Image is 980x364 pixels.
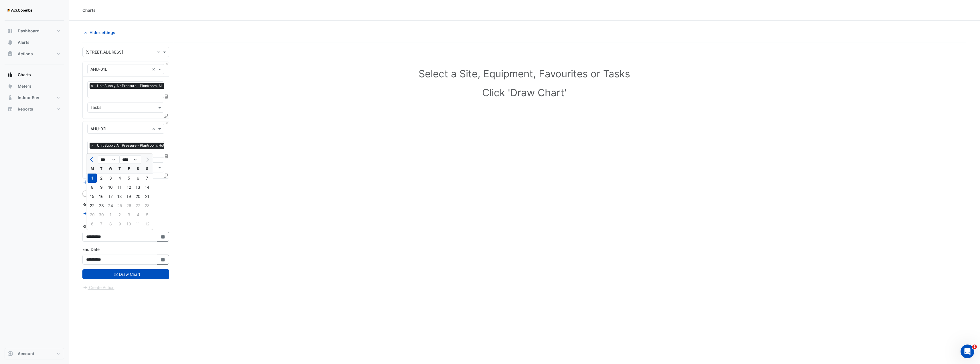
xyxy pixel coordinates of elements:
[97,174,106,183] div: 2
[165,62,169,66] button: Close
[96,83,175,89] span: Unit Supply Air Pressure - Plantroom, AHU-01L
[97,201,106,210] div: 23
[18,351,34,357] span: Account
[133,192,142,201] div: 20
[90,104,101,112] div: Tasks
[88,201,97,210] div: 22
[97,183,106,192] div: 9
[142,192,152,201] div: 21
[124,192,133,201] div: 19
[142,183,152,192] div: 14
[142,183,152,192] div: Sunday, September 14, 2025
[5,69,64,80] button: Charts
[133,192,142,201] div: Saturday, September 20, 2025
[115,192,124,201] div: 18
[18,95,39,101] span: Indoor Env
[7,5,33,16] img: Company Logo
[164,154,169,159] span: Choose Function
[82,201,112,207] label: Reference Lines
[5,103,64,115] button: Reports
[96,143,175,148] span: Unit Supply Air Pressure - Plantroom, Hot Deck
[106,174,115,183] div: 3
[97,201,106,210] div: Tuesday, September 23, 2025
[7,83,13,89] app-icon: Meters
[115,174,124,183] div: Thursday, September 4, 2025
[106,192,115,201] div: 17
[106,201,115,210] div: 24
[90,83,95,89] span: ×
[106,164,115,173] div: W
[115,164,124,173] div: T
[133,174,142,183] div: 6
[124,174,133,183] div: Friday, September 5, 2025
[5,80,64,92] button: Meters
[7,28,13,34] app-icon: Dashboard
[106,201,115,210] div: Wednesday, September 24, 2025
[142,174,152,183] div: Sunday, September 7, 2025
[82,179,117,185] button: Add Equipment
[95,86,954,99] h1: Click 'Draw Chart'
[97,183,106,192] div: Tuesday, September 9, 2025
[115,183,124,192] div: 11
[133,174,142,183] div: Saturday, September 6, 2025
[124,183,133,192] div: 12
[142,164,152,173] div: S
[90,29,115,36] span: Hide settings
[164,113,168,118] span: Clone Favourites and Tasks from this Equipment to other Equipment
[97,164,106,173] div: T
[152,126,157,132] span: Clear
[18,83,31,89] span: Meters
[124,164,133,173] div: F
[133,183,142,192] div: 13
[106,183,115,192] div: 10
[95,68,954,80] h1: Select a Site, Equipment, Favourites or Tasks
[5,48,64,60] button: Actions
[164,94,169,99] span: Choose Function
[82,269,169,279] button: Draw Chart
[88,192,97,201] div: Monday, September 15, 2025
[124,183,133,192] div: Friday, September 12, 2025
[133,183,142,192] div: Saturday, September 13, 2025
[5,37,64,48] button: Alerts
[157,49,162,55] span: Clear
[115,192,124,201] div: Thursday, September 18, 2025
[88,201,97,210] div: Monday, September 22, 2025
[115,183,124,192] div: Thursday, September 11, 2025
[142,192,152,201] div: Sunday, September 21, 2025
[88,174,97,183] div: 1
[972,345,977,349] span: 1
[7,72,13,78] app-icon: Charts
[165,121,169,125] button: Close
[18,106,33,112] span: Reports
[98,155,120,164] select: Select month
[88,183,97,192] div: 8
[82,246,100,252] label: End Date
[88,183,97,192] div: Monday, September 8, 2025
[82,223,102,229] label: Start Date
[97,192,106,201] div: Tuesday, September 16, 2025
[152,66,157,72] span: Clear
[106,183,115,192] div: Wednesday, September 10, 2025
[97,192,106,201] div: 16
[82,27,119,38] button: Hide settings
[5,25,64,37] button: Dashboard
[90,143,95,148] span: ×
[115,174,124,183] div: 4
[82,210,125,217] button: Add Reference Line
[18,72,31,78] span: Charts
[124,192,133,201] div: Friday, September 19, 2025
[106,174,115,183] div: Wednesday, September 3, 2025
[133,164,142,173] div: S
[5,92,64,103] button: Indoor Env
[164,173,168,178] span: Clone Favourites and Tasks from this Equipment to other Equipment
[7,40,13,45] app-icon: Alerts
[7,106,13,112] app-icon: Reports
[18,51,33,57] span: Actions
[106,192,115,201] div: Wednesday, September 17, 2025
[7,51,13,57] app-icon: Actions
[7,95,13,101] app-icon: Indoor Env
[88,192,97,201] div: 15
[120,155,141,164] select: Select year
[82,7,96,13] div: Charts
[88,164,97,173] div: M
